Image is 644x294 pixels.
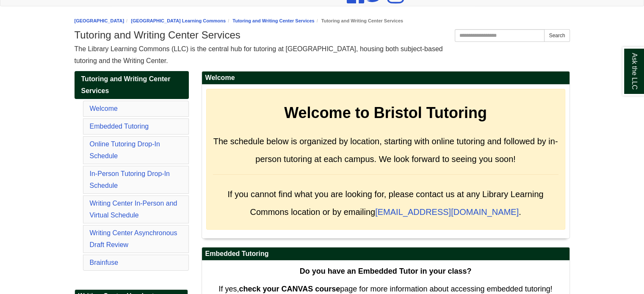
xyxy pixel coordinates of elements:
[315,17,403,25] li: Tutoring and Writing Center Services
[75,29,570,41] h1: Tutoring and Writing Center Services
[131,18,226,23] a: [GEOGRAPHIC_DATA] Learning Commons
[90,140,160,159] a: Online Tutoring Drop-In Schedule
[239,285,340,293] strong: check your CANVAS course
[544,29,569,42] button: Search
[284,104,487,121] strong: Welcome to Bristol Tutoring
[202,71,569,85] h2: Welcome
[227,190,543,217] span: If you cannot find what you are looking for, please contact us at any Library Learning Commons lo...
[90,229,177,248] a: Writing Center Asynchronous Draft Review
[300,267,472,275] strong: Do you have an Embedded Tutor in your class?
[75,18,124,23] a: [GEOGRAPHIC_DATA]
[90,200,177,219] a: Writing Center In-Person and Virtual Schedule
[90,123,149,130] a: Embedded Tutoring
[81,75,171,94] span: Tutoring and Writing Center Services
[75,17,570,25] nav: breadcrumb
[75,71,189,99] a: Tutoring and Writing Center Services
[75,45,443,64] span: The Library Learning Commons (LLC) is the central hub for tutoring at [GEOGRAPHIC_DATA], housing ...
[90,105,118,112] a: Welcome
[202,247,569,261] h2: Embedded Tutoring
[90,170,170,189] a: In-Person Tutoring Drop-In Schedule
[375,207,519,217] a: [EMAIL_ADDRESS][DOMAIN_NAME]
[218,285,552,293] span: If yes, page for more information about accessing embedded tutoring!
[90,259,119,266] a: Brainfuse
[213,137,558,164] span: The schedule below is organized by location, starting with online tutoring and followed by in-per...
[232,18,314,23] a: Tutoring and Writing Center Services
